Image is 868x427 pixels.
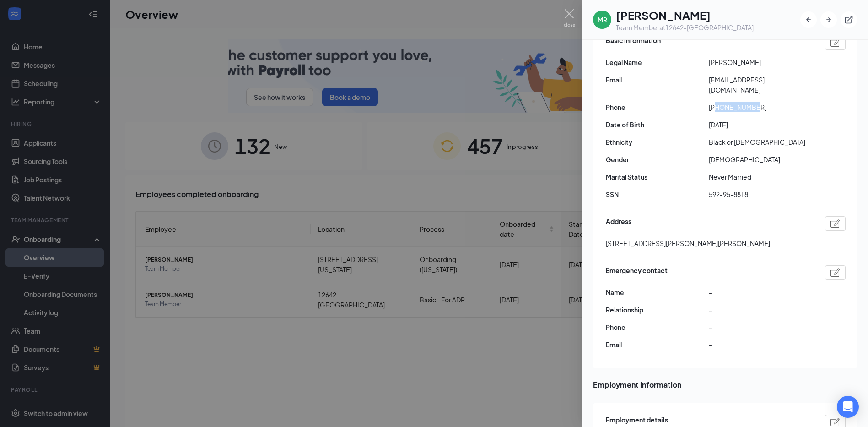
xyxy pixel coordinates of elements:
span: [DATE] [709,120,812,130]
span: Emergency contact [606,265,668,280]
span: 592-95-8818 [709,189,812,199]
span: Phone [606,322,709,332]
span: Date of Birth [606,120,709,130]
button: ArrowLeftNew [800,11,817,28]
span: Marital Status [606,172,709,182]
span: Email [606,75,709,85]
span: Email [606,339,709,350]
span: [PERSON_NAME] [709,57,812,67]
span: - [709,322,812,332]
span: SSN [606,189,709,199]
button: ArrowRight [820,11,837,28]
svg: ArrowLeftNew [804,15,813,24]
span: Black or [DEMOGRAPHIC_DATA] [709,137,812,147]
span: Employment information [593,379,857,390]
span: Phone [606,102,709,112]
div: Open Intercom Messenger [837,396,859,418]
span: Gender [606,154,709,164]
span: Relationship [606,305,709,315]
span: - [709,287,812,297]
div: MR [598,15,607,24]
span: Legal Name [606,57,709,67]
span: Basic information [606,35,661,50]
span: Address [606,216,631,231]
span: [EMAIL_ADDRESS][DOMAIN_NAME] [709,75,812,95]
span: [PHONE_NUMBER] [709,102,812,112]
span: - [709,305,812,315]
span: [DEMOGRAPHIC_DATA] [709,154,812,164]
button: ExternalLink [841,11,857,28]
span: Ethnicity [606,137,709,147]
span: Name [606,287,709,297]
div: Team Member at 12642-[GEOGRAPHIC_DATA] [616,23,754,32]
span: Never Married [709,172,812,182]
span: - [709,339,812,350]
h1: [PERSON_NAME] [616,7,754,23]
svg: ArrowRight [824,15,833,24]
svg: ExternalLink [844,15,853,24]
span: [STREET_ADDRESS][PERSON_NAME][PERSON_NAME] [606,238,770,248]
